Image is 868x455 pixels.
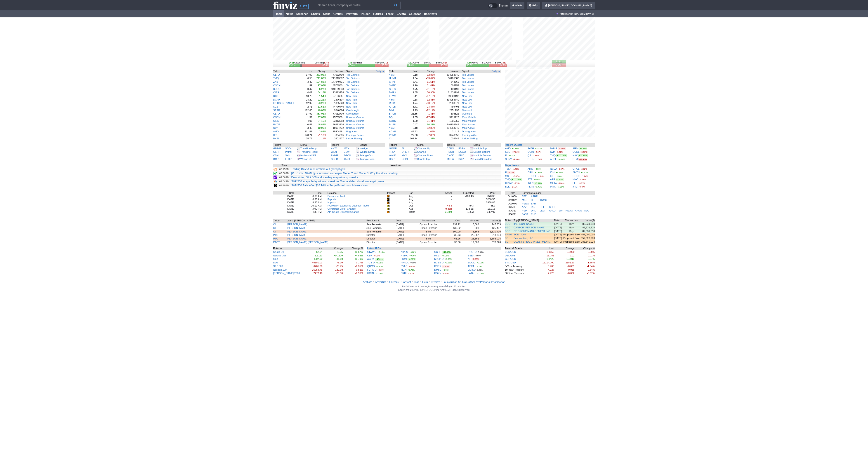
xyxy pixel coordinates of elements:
[346,130,357,133] a: Upgrades
[360,147,368,150] a: Wedge
[402,150,409,153] a: OPER
[417,154,434,157] a: Channel Down
[346,98,357,101] a: New High
[273,261,278,264] a: Dow
[462,127,475,129] a: Most Active
[401,265,407,267] a: SVAC
[462,120,476,122] a: Most Volatile
[273,223,276,226] a: CI
[367,247,381,250] a: Latest IPOs
[401,268,407,271] a: MGN
[291,180,384,183] a: S&P 500 snaps 7-day winning streak as Oracle slides, shutdown angst grows
[344,150,349,153] a: CSW
[505,158,512,160] a: SERV
[462,137,478,140] a: Insider Selling
[273,150,279,153] a: CSHI
[273,120,279,122] a: CISS
[505,233,512,236] a: EPSM
[505,147,511,150] a: AMD
[346,137,362,140] a: Insider Buying
[417,158,430,160] a: Double Top
[584,209,590,212] a: ODC
[367,251,376,253] a: GIWWU
[395,10,407,17] a: Crypto
[346,91,359,94] a: Top Gainers
[514,230,550,233] a: CF GROUP MANAGEMENT INC
[510,2,524,9] a: Alerts
[300,150,318,153] a: TrendlineResist.
[346,105,357,108] a: New High
[468,251,476,253] a: RNGTU
[359,10,371,17] a: Insider
[376,70,381,73] span: Daily
[531,195,538,198] a: AEHR
[505,254,515,257] a: USD/JPY
[389,127,394,129] a: YYAI
[346,88,359,90] a: Top Gainers
[402,147,406,150] a: BIL
[505,171,507,174] a: F
[300,147,317,150] a: TrendlineSupp.
[447,150,454,153] a: PSQH
[468,261,475,264] a: BDCIU
[540,199,547,201] a: TNMG
[328,198,336,201] a: Exports
[474,150,490,153] a: Double Bottom
[474,158,492,160] a: Head&Shoulders
[462,130,476,133] a: Downgrades
[332,10,344,17] a: Groups
[273,258,278,260] a: Gold
[573,182,577,184] a: PFE
[401,261,409,264] a: APACU
[285,154,290,157] a: SHV
[389,98,394,101] a: YYAI
[389,102,395,104] a: RITR
[550,150,555,153] a: IWM
[273,134,277,136] a: ITT
[462,112,472,115] a: Oversold
[462,77,474,80] a: Top Losers
[273,91,279,94] a: CISS
[273,109,280,112] a: SPRB
[346,120,364,122] a: Unusual Volume
[468,268,476,271] a: EMISU
[540,206,546,208] a: RELL
[401,258,407,260] a: FRMI
[434,265,441,267] a: KNRX
[328,204,369,207] a: RCM/TIPP Economic Optimism Index
[389,80,395,83] a: CHAI
[309,10,321,17] a: Charts
[273,268,287,271] a: Nasdaq 100
[384,10,395,17] a: Forex
[505,226,510,229] a: BGC
[474,147,487,150] a: Multiple Top
[346,123,364,126] a: Unusual Volume
[346,134,364,136] a: Earnings Before
[389,134,396,136] a: PENG
[367,272,375,274] a: HCMA
[344,154,351,157] a: SGOV
[434,254,441,257] a: MKLY
[462,80,474,83] a: Top Losers
[573,185,578,188] a: JPM
[505,261,516,264] a: BTC/USD
[505,223,510,225] a: BGC
[401,251,408,253] a: AIIA-U
[402,158,409,160] a: RCGE
[528,150,534,153] a: COIN
[514,240,553,244] a: COAST BRIDGE INVESTMENTS LIMITED
[462,84,474,87] a: Top Losers
[287,237,307,240] a: [PERSON_NAME]
[540,209,545,212] a: LEVI
[549,209,556,212] a: APLD
[434,272,441,274] a: KOYN
[328,211,359,213] a: API Crude Oil Stock Change
[273,10,284,17] a: Home
[273,241,280,244] a: PTCT
[527,2,540,9] a: Help
[360,154,374,157] a: TriangleAsc.
[417,150,427,153] a: Channel
[528,167,533,170] a: AMD
[291,168,347,171] a: Trading Day: A 'melt up' time out (except gold)
[550,178,555,181] a: APP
